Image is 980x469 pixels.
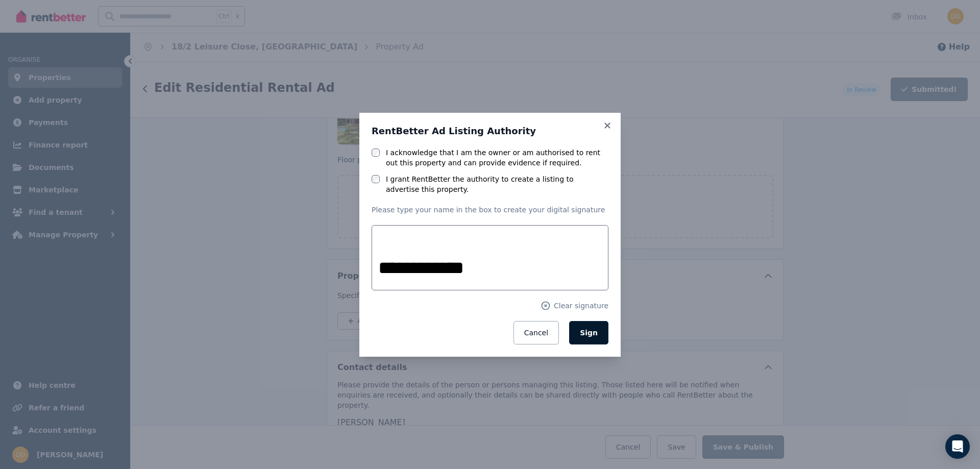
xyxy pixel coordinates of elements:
[372,205,608,215] p: Please type your name in the box to create your digital signature
[372,125,608,137] h3: RentBetter Ad Listing Authority
[386,174,608,194] label: I grant RentBetter the authority to create a listing to advertise this property.
[580,329,598,337] span: Sign
[386,147,608,168] label: I acknowledge that I am the owner or am authorised to rent out this property and can provide evid...
[945,434,970,459] div: Open Intercom Messenger
[554,301,608,311] span: Clear signature
[513,321,559,344] button: Cancel
[569,321,608,344] button: Sign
